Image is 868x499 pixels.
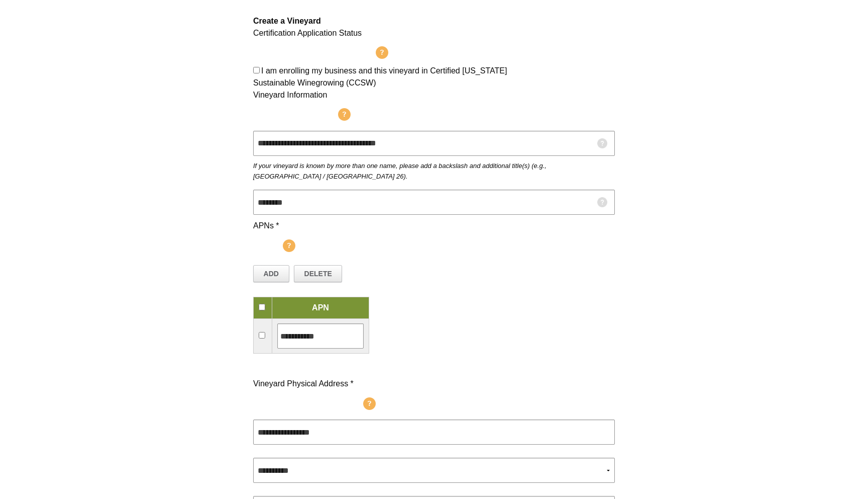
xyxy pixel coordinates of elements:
[253,221,279,230] span: APNs *
[253,17,321,25] span: Create a Vineyard
[253,161,615,182] p: If your vineyard is known by more than one name, please add a backslash and additional title(s) (...
[253,379,354,388] span: Vineyard Physical Address *
[253,66,507,87] label: I am enrolling my business and this vineyard in Certified [US_STATE] Sustainable Winegrowing (CCSW)
[253,265,289,282] a: Add
[253,29,362,37] span: Certification Application Status
[294,265,342,282] a: Delete
[253,91,327,99] span: Vineyard Information
[272,297,369,319] td: APN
